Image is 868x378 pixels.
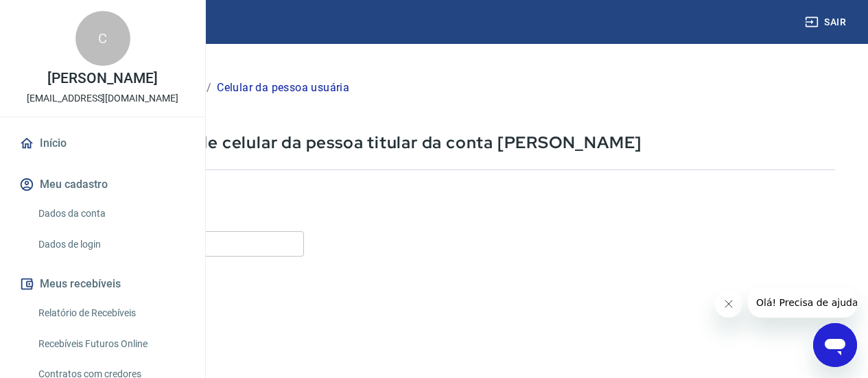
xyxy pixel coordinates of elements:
[38,132,835,153] p: Cadastre o número de celular da pessoa titular da conta [PERSON_NAME]
[207,80,211,96] p: /
[16,269,189,299] button: Meus recebíveis
[38,184,835,198] h6: Informe o número de celular com DDD
[33,200,189,228] a: Dados da conta
[217,80,349,96] p: Celular da pessoa usuária
[8,10,115,21] span: Olá! Precisa de ajuda?
[33,299,189,327] a: Relatório de Recebíveis
[47,71,157,86] p: [PERSON_NAME]
[16,128,189,158] a: Início
[802,10,852,35] button: Sair
[16,169,189,200] button: Meu cadastro
[33,330,189,358] a: Recebíveis Futuros Online
[33,231,189,259] a: Dados de login
[748,287,857,318] iframe: Mensagem da empresa
[813,323,857,367] iframe: Botão para abrir a janela de mensagens
[27,91,178,106] p: [EMAIL_ADDRESS][DOMAIN_NAME]
[75,11,130,66] div: C
[715,290,742,318] iframe: Fechar mensagem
